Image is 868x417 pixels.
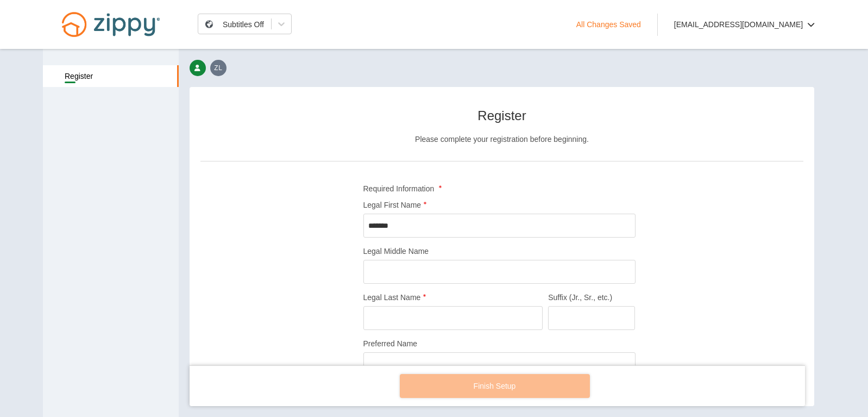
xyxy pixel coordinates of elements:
[363,200,430,211] label: Legal First Name
[204,15,264,33] div: Subtitles Off
[477,109,526,123] h1: Register
[282,134,722,145] p: Please complete your registration before beginning.
[363,183,641,194] p: Required Information
[51,4,171,45] img: Company Logo
[363,246,429,257] label: Legal Middle Name
[363,338,418,350] label: Preferred Name
[363,292,429,303] label: Legal Last Name
[576,14,641,36] p: All Changes Saved
[548,292,612,303] label: Suffix (Jr., Sr., etc.)
[674,14,814,36] p: [EMAIL_ADDRESS][DOMAIN_NAME]
[43,65,179,87] a: Register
